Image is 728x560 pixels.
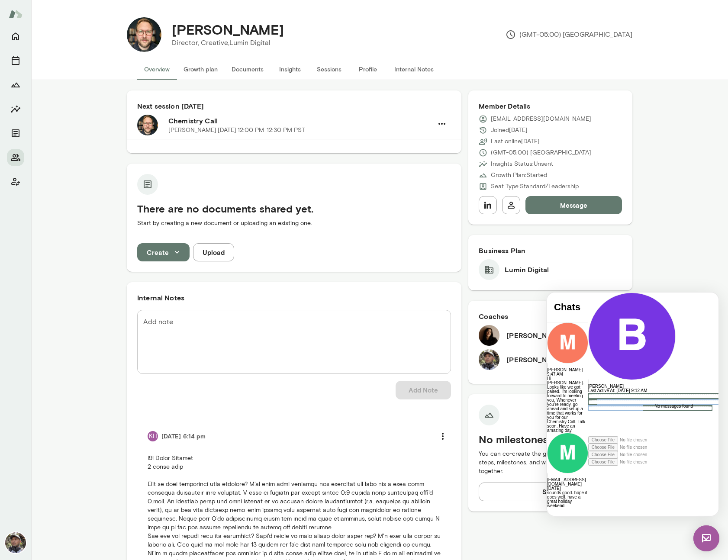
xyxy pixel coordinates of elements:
button: Sessions [7,52,24,69]
h6: Next session [DATE] [137,101,451,111]
button: Profile [348,59,387,80]
p: Seat Type: Standard/Leadership [491,182,579,191]
p: (GMT-05:00) [GEOGRAPHIC_DATA] [506,29,632,40]
img: Rico Nasol [5,532,26,553]
p: [PERSON_NAME] · [DATE] · 12:00 PM-12:30 PM PST [168,126,305,135]
button: Start [479,483,622,501]
button: Insights [271,59,309,80]
img: Brandon Griswold [127,17,161,52]
img: Rico Nasol [479,349,499,370]
p: You can co-create the growth plan by adding steps, milestones, and work through things together. [479,450,622,476]
button: Growth Plan [7,76,24,93]
p: (GMT-05:00) [GEOGRAPHIC_DATA] [491,148,591,157]
button: Overview [137,59,177,80]
h6: [PERSON_NAME] [506,354,565,365]
h5: There are no documents shared yet. [137,202,451,216]
p: Joined [DATE] [491,126,528,135]
button: Home [7,28,24,45]
p: No messages found [107,112,146,116]
h6: Coaches [479,311,622,322]
h6: Chemistry Call [168,116,433,126]
img: Mento [9,6,23,22]
h6: Internal Notes [137,293,451,303]
button: Growth plan [177,59,225,80]
div: Attach image [41,158,198,166]
p: Last online [DATE] [491,137,540,146]
h6: [PERSON_NAME] [506,330,565,341]
div: Attach file [41,166,198,173]
h4: Chats [7,9,34,20]
button: Insights [7,100,24,118]
p: Growth Plan: Started [491,171,547,180]
h6: Member Details [479,101,622,111]
button: Documents [7,125,24,142]
p: Insights Status: Unsent [491,160,553,168]
h6: [PERSON_NAME] [41,92,198,96]
span: Last Active At: [DATE] 9:12 AM [41,96,100,100]
button: Internal Notes [387,59,441,80]
button: Members [7,149,24,166]
p: [EMAIL_ADDRESS][DOMAIN_NAME] [491,115,591,123]
button: Sessions [309,59,348,80]
img: Fiona Nodar [479,325,499,346]
button: Message [525,196,622,214]
h6: Business Plan [479,245,622,256]
h5: No milestones in the works [479,432,622,446]
h6: Lumin Digital [505,264,549,275]
p: Start by creating a new document or uploading an existing one. [137,219,451,228]
button: more [434,427,452,445]
div: KH [148,431,158,441]
h4: [PERSON_NAME] [172,21,284,38]
p: Director, Creative, Lumin Digital [172,38,284,48]
button: Documents [225,59,271,80]
button: Create [137,243,190,261]
div: Attach video [41,144,198,151]
button: Client app [7,173,24,190]
div: Attach audio [41,151,198,158]
h6: [DATE] 6:14 pm [161,432,206,441]
button: Upload [193,243,234,261]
